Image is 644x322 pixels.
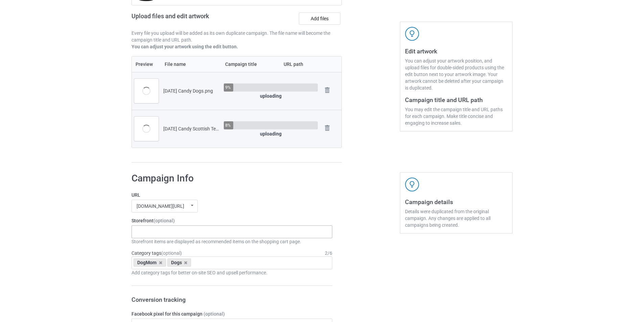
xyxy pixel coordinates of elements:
[299,13,340,25] label: Add files
[325,250,332,256] div: 2 / 6
[405,177,419,192] img: svg+xml;base64,PD94bWwgdmVyc2lvbj0iMS4wIiBlbmNvZGluZz0iVVRGLTgiPz4KPHN2ZyB3aWR0aD0iNDJweCIgaGVpZ2...
[405,208,507,228] div: Details were duplicated from the original campaign. Any changes are applied to all campaigns bein...
[280,56,320,72] th: URL path
[405,57,507,91] div: You can adjust your artwork position, and upload files for double-sided products using the edit b...
[132,44,238,49] b: You can adjust your artwork using the edit button.
[132,13,258,25] h2: Upload files and edit artwork
[132,30,342,43] p: Every file you upload will be added as its own duplicate campaign. The file name will become the ...
[323,85,332,95] img: svg+xml;base64,PD94bWwgdmVyc2lvbj0iMS4wIiBlbmNvZGluZz0iVVRGLTgiPz4KPHN2ZyB3aWR0aD0iMjhweCIgaGVpZ2...
[134,258,166,267] div: DogMom
[167,258,191,267] div: Dogs
[224,130,318,137] div: uploading
[323,123,332,133] img: svg+xml;base64,PD94bWwgdmVyc2lvbj0iMS4wIiBlbmNvZGluZz0iVVRGLTgiPz4KPHN2ZyB3aWR0aD0iMjhweCIgaGVpZ2...
[132,172,332,184] h1: Campaign Info
[405,27,419,41] img: svg+xml;base64,PD94bWwgdmVyc2lvbj0iMS4wIiBlbmNvZGluZz0iVVRGLTgiPz4KPHN2ZyB3aWR0aD0iNDJweCIgaGVpZ2...
[225,85,231,90] div: 9%
[132,238,332,245] div: Storefront items are displayed as recommended items on the shopping cart page.
[132,296,332,303] h3: Conversion tracking
[137,204,184,208] div: [DOMAIN_NAME][URL]
[163,125,219,132] div: [DATE] Candy Scottish Terrier.png
[153,218,175,223] span: (optional)
[224,93,318,99] div: uploading
[405,198,507,206] h3: Campaign details
[225,123,231,127] div: 8%
[161,250,182,256] span: (optional)
[405,47,507,55] h3: Edit artwork
[163,88,219,94] div: [DATE] Candy Dogs.png
[161,56,221,72] th: File name
[132,311,332,317] label: Facebook pixel for this campaign
[204,311,225,317] span: (optional)
[132,250,182,256] label: Category tags
[405,106,507,126] div: You may edit the campaign title and URL paths for each campaign. Make title concise and engaging ...
[132,192,332,198] label: URL
[132,56,161,72] th: Preview
[132,269,332,276] div: Add category tags for better on-site SEO and upsell performance.
[221,56,280,72] th: Campaign title
[405,96,507,104] h3: Campaign title and URL path
[132,217,332,224] label: Storefront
